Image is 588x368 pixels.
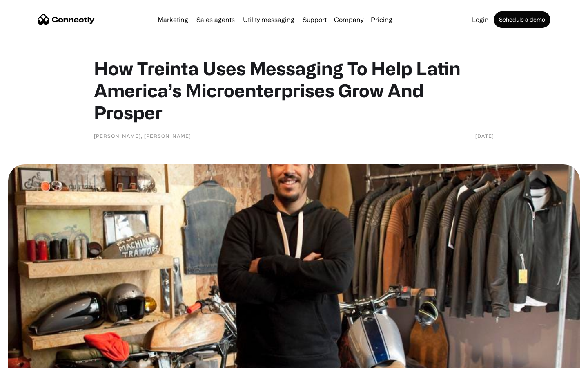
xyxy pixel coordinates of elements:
a: Sales agents [193,16,238,23]
a: Pricing [367,16,396,23]
div: Company [332,14,366,25]
a: Support [299,16,330,23]
a: Marketing [154,16,192,23]
aside: Language selected: English [8,354,49,365]
div: [PERSON_NAME], [PERSON_NAME] [94,132,191,140]
a: Login [469,16,492,23]
div: Company [334,14,363,25]
ul: Language list [16,354,49,365]
a: home [38,13,95,26]
div: [DATE] [475,132,494,140]
h1: How Treinta Uses Messaging To Help Latin America’s Microenterprises Grow And Prosper [94,57,494,123]
a: Schedule a demo [494,11,550,28]
a: Utility messaging [240,16,298,23]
